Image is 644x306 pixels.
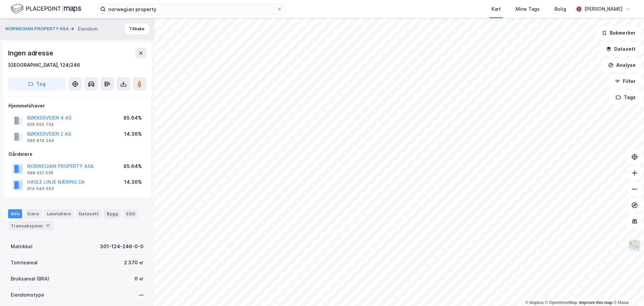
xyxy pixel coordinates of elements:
img: Z [628,239,641,252]
div: — [139,291,144,299]
button: Tilbake [125,24,149,34]
div: 14.36% [124,130,142,138]
button: Analyse [602,58,641,72]
a: OpenStreetMap [545,300,578,305]
div: 14.36% [124,178,142,186]
div: Eiere [25,209,42,218]
button: Tag [8,77,66,91]
div: Mine Tags [516,5,540,13]
div: Eiendomstype [11,291,44,299]
div: 988 622 036 [27,170,53,176]
div: Bygg [104,209,121,218]
button: Bokmerker [596,26,641,40]
div: Transaksjoner [8,221,54,230]
div: Eiendom [78,25,98,33]
div: 85.64% [123,114,142,122]
div: Gårdeiere [8,150,146,158]
div: Info [8,209,22,218]
div: Matrikkel [11,243,33,251]
iframe: Chat Widget [610,274,644,306]
div: ESG [123,209,138,218]
div: 17 [45,222,51,229]
div: 0 ㎡ [135,275,144,283]
div: Hjemmelshaver [8,102,146,110]
div: Leietakere [44,209,73,218]
div: Datasett [76,209,101,218]
input: Søk på adresse, matrikkel, gårdeiere, leietakere eller personer [106,4,277,14]
div: 914 046 653 [27,186,54,191]
button: Tags [610,91,641,104]
img: logo.f888ab2527a4732fd821a326f86c7f29.svg [11,3,81,15]
div: 926 650 734 [27,122,54,127]
button: Datasett [600,42,641,56]
div: 2 370 ㎡ [124,259,144,267]
div: 85.64% [123,162,142,170]
div: 301-124-246-0-0 [100,243,144,251]
div: 996 874 249 [27,138,54,143]
div: Bruksareal (BRA) [11,275,49,283]
button: NORWEGIAN PROPERTY ASA [5,26,70,32]
a: Mapbox [525,300,544,305]
div: [GEOGRAPHIC_DATA], 124/246 [8,61,80,69]
div: Tomteareal [11,259,38,267]
a: Improve this map [579,300,612,305]
div: Bolig [554,5,566,13]
div: [PERSON_NAME] [584,5,623,13]
div: Kart [491,5,501,13]
div: Ingen adresse [8,48,54,58]
button: Filter [609,75,641,88]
